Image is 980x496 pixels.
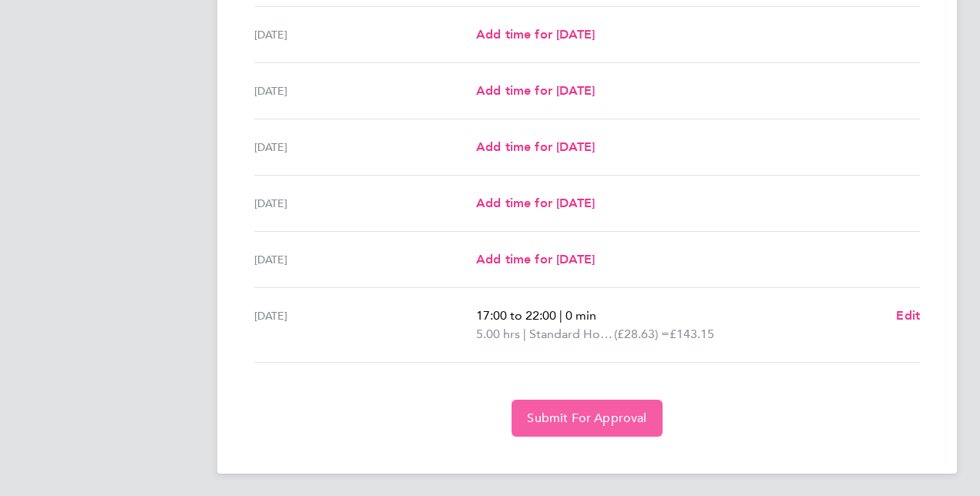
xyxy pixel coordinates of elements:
span: | [559,308,562,323]
div: [DATE] [254,194,476,213]
span: Standard Hourly [529,325,614,344]
button: Submit For Approval [512,400,662,437]
span: Add time for [DATE] [476,252,595,266]
span: | [523,327,526,341]
a: Add time for [DATE] [476,25,595,44]
a: Add time for [DATE] [476,82,595,100]
a: Add time for [DATE] [476,138,595,156]
span: Add time for [DATE] [476,27,595,42]
a: Add time for [DATE] [476,250,595,269]
a: Edit [896,307,920,325]
span: Add time for [DATE] [476,196,595,210]
span: £143.15 [670,327,714,341]
div: [DATE] [254,82,476,100]
div: [DATE] [254,250,476,269]
div: [DATE] [254,138,476,156]
span: 17:00 to 22:00 [476,308,556,323]
span: 0 min [566,308,596,323]
span: Add time for [DATE] [476,139,595,154]
a: Add time for [DATE] [476,194,595,213]
span: Edit [896,308,920,323]
span: (£28.63) = [614,327,670,341]
span: Add time for [DATE] [476,83,595,98]
div: [DATE] [254,25,476,44]
span: Submit For Approval [527,411,646,426]
span: 5.00 hrs [476,327,520,341]
div: [DATE] [254,307,476,344]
